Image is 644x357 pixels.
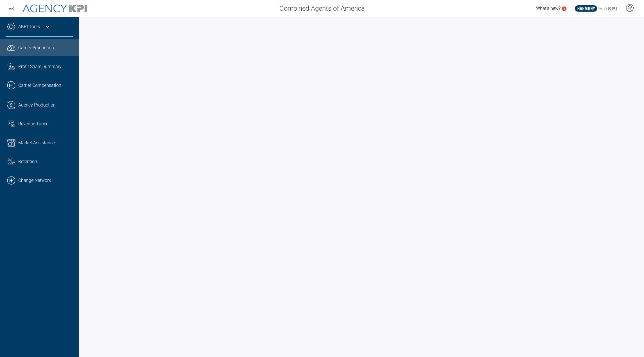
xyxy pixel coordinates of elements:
span: Combined Agents of America [279,3,365,13]
span: Revenue Tuner [18,121,48,127]
span: Carrier Production [18,44,54,51]
a: 3 [562,6,566,11]
span: What's new? [536,6,561,11]
a: AKPI Tools [18,23,40,30]
img: AgencyKPI [22,4,87,13]
span: Carrier Compensation [18,82,61,89]
text: 3 [563,7,565,10]
div: Retention [18,158,73,165]
span: Profit Share Summary [18,63,62,70]
span: Market Assistance [18,139,55,146]
span: Agency Production [18,102,56,109]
